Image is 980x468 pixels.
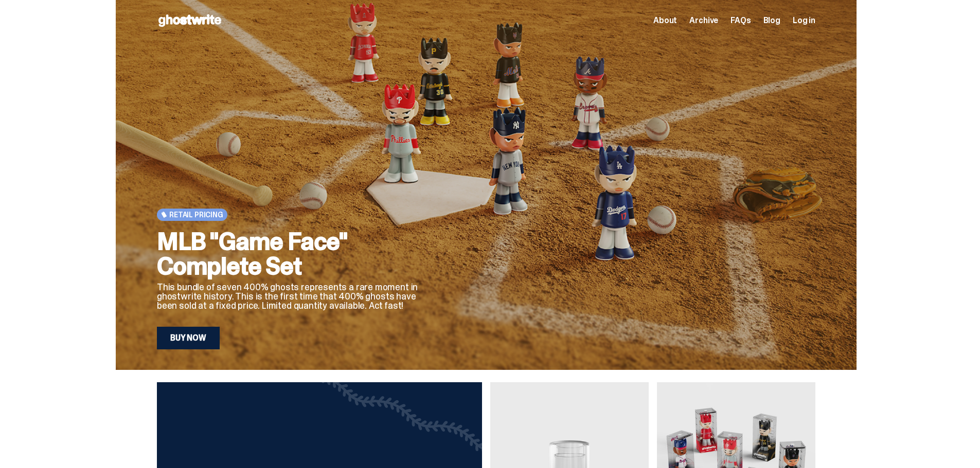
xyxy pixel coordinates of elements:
a: Buy Now [157,327,220,349]
a: Archive [689,16,718,25]
span: Retail Pricing [169,211,223,219]
a: Blog [763,16,780,25]
a: About [653,16,677,25]
h2: MLB "Game Face" Complete Set [157,229,424,278]
p: This bundle of seven 400% ghosts represents a rare moment in ghostwrite history. This is the firs... [157,283,424,310]
a: FAQs [730,16,751,25]
a: Log in [793,16,815,25]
